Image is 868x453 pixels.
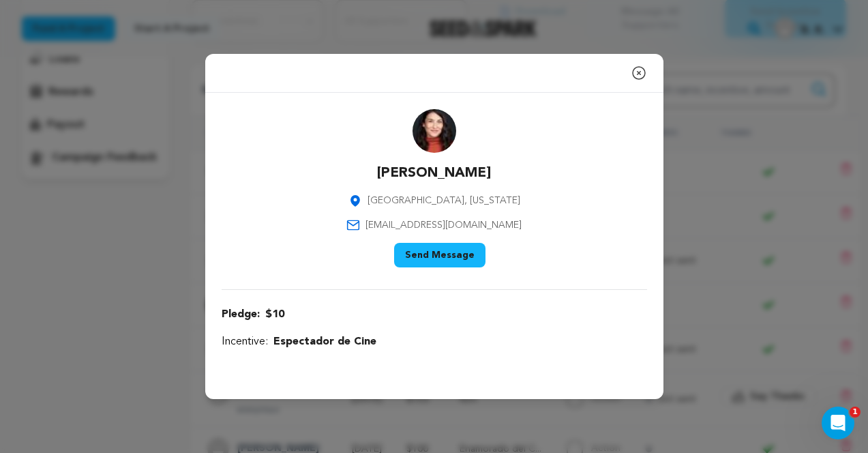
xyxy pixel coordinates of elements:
span: $10 [265,306,284,323]
img: Valeria%20Ayala_Web%201.jpg [413,109,456,153]
span: Espectador de Cine [273,334,376,350]
span: 1 [850,407,860,418]
p: [PERSON_NAME] [377,164,491,183]
iframe: Intercom live chat [822,407,854,439]
span: [EMAIL_ADDRESS][DOMAIN_NAME] [365,218,522,232]
button: Send Message [394,243,485,267]
span: Incentive: [222,334,268,350]
span: [GEOGRAPHIC_DATA], [US_STATE] [368,194,520,207]
span: Pledge: [222,306,260,323]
